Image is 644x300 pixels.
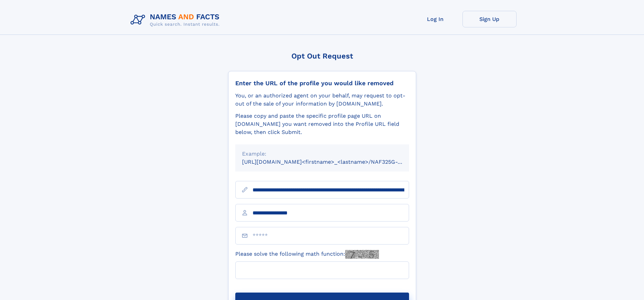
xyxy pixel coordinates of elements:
img: Logo Names and Facts [128,11,225,29]
a: Log In [408,11,462,27]
div: Opt Out Request [228,52,416,60]
a: Sign Up [462,11,517,27]
div: Please copy and paste the specific profile page URL on [DOMAIN_NAME] you want removed into the Pr... [235,112,409,136]
div: Example: [242,150,402,158]
label: Please solve the following math function: [235,250,379,259]
small: [URL][DOMAIN_NAME]<firstname>_<lastname>/NAF325G-xxxxxxxx [242,159,422,165]
div: You, or an authorized agent on your behalf, may request to opt-out of the sale of your informatio... [235,92,409,108]
div: Enter the URL of the profile you would like removed [235,79,409,87]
